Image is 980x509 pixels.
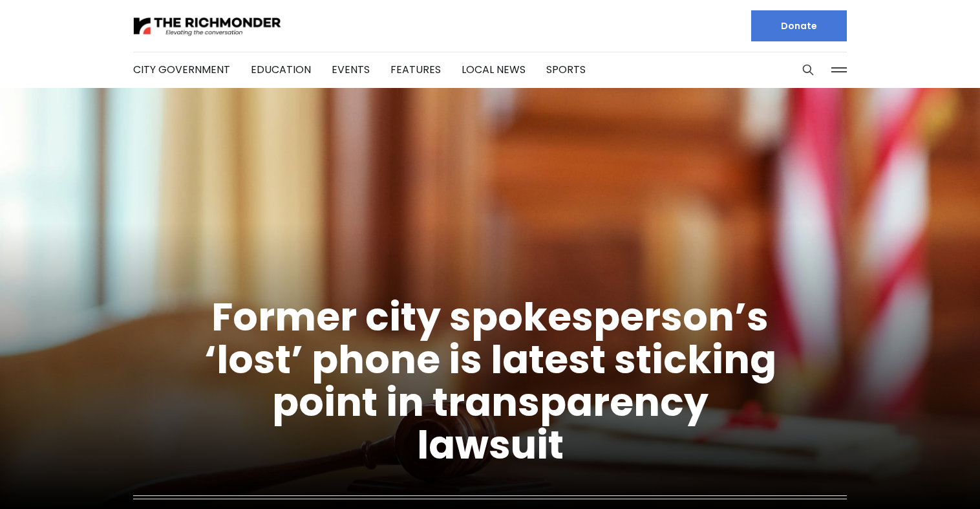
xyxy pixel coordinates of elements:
[133,15,282,38] img: The Richmonder
[870,446,980,509] iframe: portal-trigger
[332,62,370,77] a: Events
[204,290,776,472] a: Former city spokesperson’s ‘lost’ phone is latest sticking point in transparency lawsuit
[798,60,818,80] button: Search this site
[462,62,526,77] a: Local News
[133,62,230,77] a: City Government
[751,10,847,41] a: Donate
[390,62,441,77] a: Features
[251,62,311,77] a: Education
[546,62,586,77] a: Sports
